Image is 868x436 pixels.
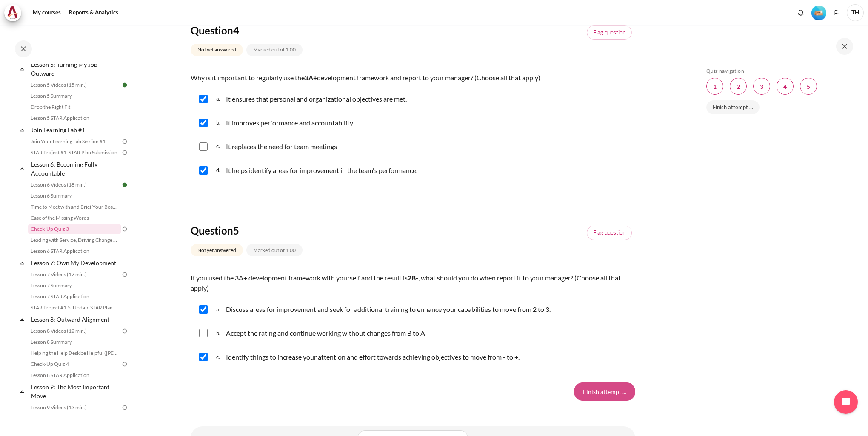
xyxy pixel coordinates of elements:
a: Lesson 5 STAR Application [28,113,121,123]
a: Join Learning Lab #1 [30,124,121,136]
span: 4 [233,24,239,37]
a: Helping the Help Desk be Helpful ([PERSON_NAME]'s Story) [28,348,121,358]
a: User menu [847,4,864,21]
a: Case of the Missing Words [28,213,121,223]
span: Collapse [18,259,26,267]
a: 5 [800,78,817,95]
div: Not yet answered [191,44,243,56]
p: It helps identify areas for improvement in the team's performance. [226,165,417,176]
a: Lesson 5 Summary [28,91,121,101]
span: Collapse [18,387,26,396]
img: To do [121,327,128,335]
span: a. [216,92,224,106]
a: Reports & Analytics [66,4,121,21]
img: To do [121,360,128,368]
img: Done [121,81,128,89]
div: Marked out of 1.00 [246,44,303,56]
a: 1 [706,78,723,95]
a: Lesson 8 Summary [28,337,121,347]
span: d. [216,164,224,177]
a: Flagged [587,226,632,240]
div: Level #2 [811,5,826,20]
a: Level #2 [808,5,830,20]
span: Collapse [18,315,26,324]
p: Discuss areas for improvement and seek for additional training to enhance your capabilities to mo... [226,304,551,314]
a: My courses [30,4,64,21]
a: Flagged [587,25,632,40]
img: Architeck [7,6,19,19]
a: Lesson 7 STAR Application [28,292,121,302]
img: To do [121,149,128,156]
a: Finish attempt ... [706,100,759,115]
a: Join Your Learning Lab Session #1 [28,136,121,147]
a: Architeck Architeck [4,4,26,21]
span: b. [216,326,224,340]
p: It ensures that personal and organizational objectives are met. [226,94,407,104]
a: Lesson 6 STAR Application [28,246,121,256]
div: Marked out of 1.00 [246,244,303,256]
a: 2 [730,78,747,95]
p: Why is it important to regularly use the development framework and report to your manager? (Choos... [191,73,635,83]
h4: Question [191,224,351,237]
a: Check-Up Quiz 3 [28,224,121,234]
span: c. [216,350,224,364]
a: Lesson 9: The Most Important Move [30,381,121,402]
a: Lesson 6 Summary [28,191,121,201]
section: Blocks [706,68,849,119]
a: Leading with Service, Driving Change (Pucknalin's Story) [28,235,121,245]
strong: 3A+ [305,74,317,82]
p: Identify things to increase your attention and effort towards achieving objectives to move from -... [226,352,520,362]
div: It replaces the need for team meetings [226,142,337,152]
a: Check-Up Quiz 4 [28,359,121,369]
a: Lesson 7 Summary [28,280,121,291]
h5: Quiz navigation [706,68,849,74]
a: STAR Project #1.5: Update STAR Plan [28,303,121,313]
a: STAR Project #1: STAR Plan Submission [28,147,121,158]
span: Collapse [18,164,26,173]
button: Languages [831,6,843,19]
p: If you used the 3A+ development framework with yourself and the result is , what should you do wh... [191,273,635,293]
span: a. [216,303,224,316]
a: Lesson 5 Videos (15 min.) [28,80,121,90]
a: 3 [753,78,770,95]
h4: Question [191,24,351,37]
a: Time to Meet with and Brief Your Boss #1 [28,202,121,212]
img: To do [121,271,128,278]
span: Collapse [18,65,26,73]
span: c. [216,142,224,152]
span: b. [216,116,224,130]
div: Show notification window with no new notifications [794,6,807,19]
a: Lesson 7: Own My Development [30,257,121,269]
a: Lesson 6 Videos (18 min.) [28,180,121,190]
span: Collapse [18,126,26,134]
img: To do [121,138,128,145]
a: 4 [777,78,794,95]
a: Lesson 6: Becoming Fully Accountable [30,159,121,179]
img: To do [121,404,128,411]
span: 5 [233,224,239,237]
a: Lesson 8: Outward Alignment [30,314,121,325]
a: Drop the Right Fit [28,102,121,112]
a: Lesson 7 Videos (17 min.) [28,269,121,280]
input: Finish attempt ... [574,382,635,400]
img: Done [121,181,128,189]
img: To do [121,225,128,233]
p: Accept the rating and continue working without changes from B to A [226,328,425,338]
p: It improves performance and accountability [226,118,353,128]
div: Not yet answered [191,244,243,256]
a: Lesson 8 STAR Application [28,370,121,380]
img: Level #2 [811,6,826,20]
a: Lesson 9 Videos (13 min.) [28,402,121,413]
a: Lesson 5: Turning My Job Outward [30,59,121,79]
span: TH [847,4,864,21]
strong: 2B- [408,274,418,282]
a: Lesson 8 Videos (12 min.) [28,326,121,336]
